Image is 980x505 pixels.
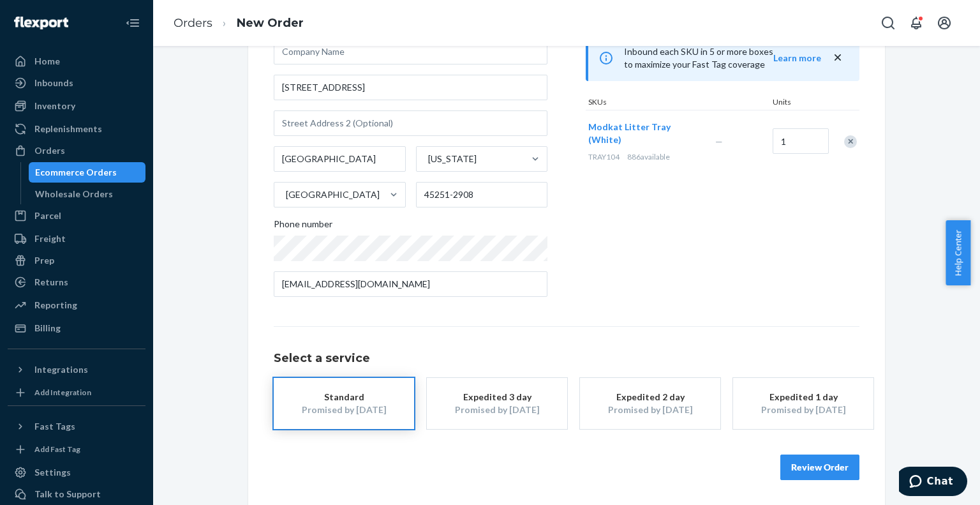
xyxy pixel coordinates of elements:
[8,484,145,504] button: Talk to Support
[34,55,60,68] div: Home
[274,75,547,100] input: Street Address
[8,229,145,249] a: Freight
[274,110,547,136] input: Street Address 2 (Optional)
[274,146,406,172] input: City
[34,123,102,135] div: Replenishments
[34,322,61,335] div: Billing
[844,135,857,148] div: Remove Item
[586,35,859,81] div: Inbound each SKU in 5 or more boxes to maximize your Fast Tag coverage
[427,378,567,429] button: Expedited 3 dayPromised by [DATE]
[446,391,548,403] div: Expedited 3 day
[8,73,145,93] a: Inbounds
[34,254,54,267] div: Prep
[8,272,145,292] a: Returns
[773,52,821,64] button: Learn more
[8,119,145,139] a: Replenishments
[903,10,929,36] button: Open notifications
[773,128,829,154] input: Quantity
[416,182,548,207] input: ZIP Code
[274,39,547,64] input: Company Name
[599,403,701,416] div: Promised by [DATE]
[34,387,91,398] div: Add Integration
[274,218,332,236] span: Phone number
[34,420,75,433] div: Fast Tags
[8,416,145,437] button: Fast Tags
[34,209,61,222] div: Parcel
[8,442,145,457] a: Add Fast Tag
[8,96,145,116] a: Inventory
[274,352,859,365] h1: Select a service
[627,152,670,162] span: 886 available
[35,166,117,179] div: Ecommerce Orders
[274,271,547,297] input: Email (Only Required for International)
[8,385,145,400] a: Add Integration
[8,295,145,315] a: Reporting
[8,462,145,483] a: Settings
[831,51,844,64] button: close
[752,403,854,416] div: Promised by [DATE]
[427,153,428,165] input: [US_STATE]
[286,188,380,201] div: [GEOGRAPHIC_DATA]
[34,466,71,479] div: Settings
[8,206,145,226] a: Parcel
[733,378,873,429] button: Expedited 1 dayPromised by [DATE]
[120,10,145,36] button: Close Navigation
[599,391,701,403] div: Expedited 2 day
[34,299,77,312] div: Reporting
[752,391,854,403] div: Expedited 1 day
[285,188,286,201] input: [GEOGRAPHIC_DATA]
[446,403,548,416] div: Promised by [DATE]
[34,144,65,157] div: Orders
[14,17,68,29] img: Flexport logo
[35,188,113,200] div: Wholesale Orders
[8,51,145,72] a: Home
[163,4,314,42] ol: breadcrumbs
[875,10,901,36] button: Open Search Box
[34,77,73,89] div: Inbounds
[34,444,80,455] div: Add Fast Tag
[29,162,146,183] a: Ecommerce Orders
[780,455,859,480] button: Review Order
[34,276,68,289] div: Returns
[586,96,770,110] div: SKUs
[34,100,75,112] div: Inventory
[34,232,66,245] div: Freight
[8,250,145,271] a: Prep
[8,318,145,338] a: Billing
[588,121,700,146] button: Modkat Litter Tray (White)
[932,10,957,36] button: Open account menu
[34,488,101,501] div: Talk to Support
[34,363,88,376] div: Integrations
[588,121,671,145] span: Modkat Litter Tray (White)
[715,136,723,147] span: —
[293,403,395,416] div: Promised by [DATE]
[8,359,145,380] button: Integrations
[29,184,146,204] a: Wholesale Orders
[237,16,304,30] a: New Order
[274,378,414,429] button: StandardPromised by [DATE]
[899,467,967,499] iframe: Opens a widget where you can chat to one of our agents
[8,140,145,161] a: Orders
[588,152,620,162] span: TRAY104
[293,391,395,403] div: Standard
[174,16,212,30] a: Orders
[428,153,477,165] div: [US_STATE]
[946,220,970,285] button: Help Center
[770,96,828,110] div: Units
[580,378,720,429] button: Expedited 2 dayPromised by [DATE]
